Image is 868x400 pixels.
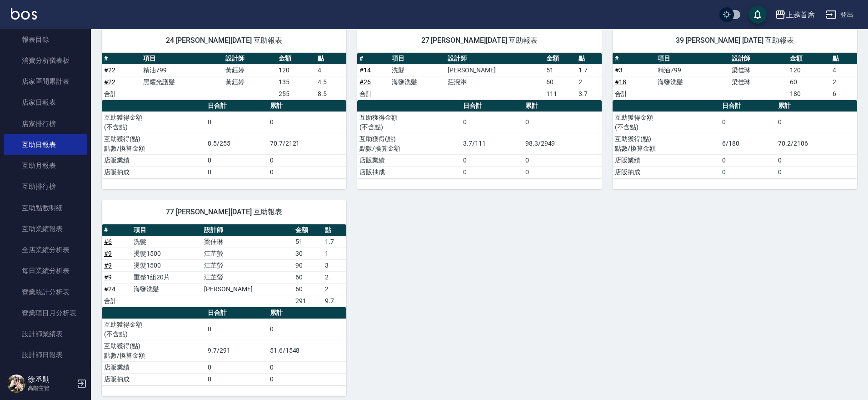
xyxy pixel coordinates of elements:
[268,100,346,112] th: 累計
[357,133,461,154] td: 互助獲得(點) 點數/換算金額
[205,373,268,385] td: 0
[202,283,293,295] td: [PERSON_NAME]
[11,8,37,20] img: Logo
[544,76,576,88] td: 60
[293,259,323,271] td: 90
[613,100,857,178] table: a dense table
[613,88,655,100] td: 合計
[613,133,720,154] td: 互助獲得(點) 點數/換算金額
[576,88,602,100] td: 3.7
[323,271,346,283] td: 2
[523,166,602,178] td: 0
[776,166,857,178] td: 0
[104,285,115,293] a: #24
[276,76,315,88] td: 135
[293,271,323,283] td: 60
[205,154,268,166] td: 0
[268,307,346,319] th: 累計
[359,78,371,86] a: #26
[776,154,857,166] td: 0
[544,64,576,76] td: 51
[4,197,87,218] a: 互助點數明細
[523,111,602,133] td: 0
[445,76,544,88] td: 莊涴淋
[268,361,346,373] td: 0
[323,224,346,236] th: 點
[268,319,346,340] td: 0
[4,50,87,71] a: 消費分析儀表板
[7,375,25,393] img: Person
[720,166,776,178] td: 0
[576,76,602,88] td: 2
[389,64,445,76] td: 洗髮
[323,295,346,307] td: 9.7
[223,76,277,88] td: 黃鈺婷
[576,64,602,76] td: 1.7
[445,53,544,65] th: 設計師
[205,111,268,133] td: 0
[729,53,788,65] th: 設計師
[276,88,315,100] td: 255
[4,134,87,155] a: 互助日報表
[102,154,205,166] td: 店販業績
[4,260,87,281] a: 每日業績分析表
[461,154,523,166] td: 0
[205,319,268,340] td: 0
[323,283,346,295] td: 2
[788,76,830,88] td: 60
[720,111,776,133] td: 0
[830,88,857,100] td: 6
[830,76,857,88] td: 2
[830,64,857,76] td: 4
[389,53,445,65] th: 項目
[461,100,523,112] th: 日合計
[202,248,293,259] td: 江芷螢
[141,76,223,88] td: 黑耀光護髮
[131,283,202,295] td: 海鹽洗髮
[104,66,115,74] a: #22
[202,259,293,271] td: 江芷螢
[205,133,268,154] td: 8.5/255
[357,111,461,133] td: 互助獲得金額 (不含點)
[268,111,346,133] td: 0
[323,248,346,259] td: 1
[141,64,223,76] td: 精油799
[461,111,523,133] td: 0
[293,224,323,236] th: 金額
[268,166,346,178] td: 0
[748,5,767,24] button: save
[113,208,335,217] span: 77 [PERSON_NAME][DATE] 互助報表
[613,53,857,100] table: a dense table
[613,53,655,65] th: #
[729,64,788,76] td: 梁佳琳
[315,88,346,100] td: 8.5
[102,340,205,361] td: 互助獲得(點) 點數/換算金額
[223,64,277,76] td: 黃鈺婷
[4,113,87,134] a: 店家排行榜
[276,53,315,65] th: 金額
[205,166,268,178] td: 0
[141,53,223,65] th: 項目
[102,53,141,65] th: #
[624,36,846,45] span: 39 [PERSON_NAME] [DATE] 互助報表
[102,166,205,178] td: 店販抽成
[131,236,202,248] td: 洗髮
[102,361,205,373] td: 店販業績
[102,224,131,236] th: #
[293,295,323,307] td: 291
[357,154,461,166] td: 店販業績
[293,236,323,248] td: 51
[102,295,131,307] td: 合計
[102,133,205,154] td: 互助獲得(點) 點數/換算金額
[613,154,720,166] td: 店販業績
[102,53,346,100] table: a dense table
[223,53,277,65] th: 設計師
[445,64,544,76] td: [PERSON_NAME]
[4,366,87,387] a: 設計師業績分析表
[720,154,776,166] td: 0
[613,111,720,133] td: 互助獲得金額 (不含點)
[655,53,729,65] th: 項目
[323,259,346,271] td: 3
[830,53,857,65] th: 點
[205,307,268,319] th: 日合計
